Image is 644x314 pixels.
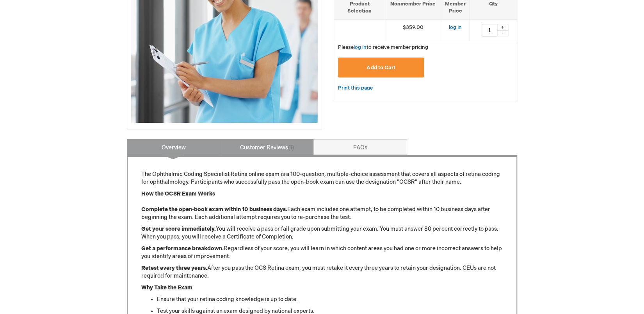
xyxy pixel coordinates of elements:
a: log in [354,44,366,50]
p: You will receive a pass or fail grade upon submitting your exam. You must answer 80 percent corre... [141,225,503,241]
p: Regardless of your score, you will learn in which content areas you had one or more incorrect ans... [141,245,503,260]
strong: Get a performance breakdown. [141,245,224,252]
a: log in [449,24,462,31]
p: After you pass the OCS Retina exam, you must retake it every three years to retain your designati... [141,264,503,280]
span: 1 [288,144,294,151]
strong: Retest every three years. [141,265,207,271]
strong: Get your score immediately. [141,226,216,232]
div: + [496,24,508,31]
strong: Why Take the Exam [141,284,192,291]
strong: Complete the open-book exam within 10 business days. [141,206,287,213]
a: Overview [127,139,221,155]
a: Customer Reviews1 [220,139,314,155]
td: $359.00 [385,19,441,41]
a: FAQs [313,139,407,155]
li: Ensure that your retina coding knowledge is up to date. [157,296,503,303]
p: The Ophthalmic Coding Specialist Retina online exam is a 100-question, multiple-choice assessment... [141,170,503,186]
button: Add to Cart [338,57,424,77]
div: - [496,30,508,36]
p: Each exam includes one attempt, to be completed within 10 business days after beginning the exam.... [141,190,503,221]
a: Print this page [338,83,373,93]
span: Please to receive member pricing [338,44,428,50]
span: Add to Cart [366,65,395,71]
strong: How the OCSR Exam Works [141,190,215,197]
input: Qty [482,24,497,36]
